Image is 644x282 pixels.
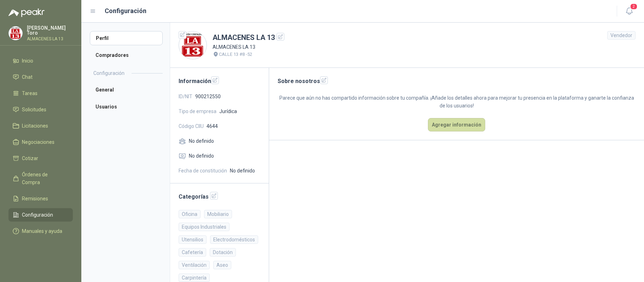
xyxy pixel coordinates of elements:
[93,69,124,77] h2: Configuración
[278,76,636,86] h2: Sobre nosotros
[22,195,48,202] span: Remisiones
[179,107,216,115] span: Tipo de empresa
[8,103,73,116] a: Solicitudes
[219,107,237,115] span: Jurídica
[210,235,258,244] div: Electrodomésticos
[179,167,227,175] span: Fecha de constitución
[8,70,73,84] a: Chat
[213,43,284,51] p: ALMACENES LA 13
[8,192,73,205] a: Remisiones
[207,122,218,130] span: 4644
[179,210,201,218] div: Oficina
[179,93,192,100] span: ID/NIT
[8,224,73,238] a: Manuales y ayuda
[179,261,210,269] div: Ventilación
[179,31,207,59] img: Company Logo
[230,167,255,175] span: No definido
[189,137,214,145] span: No definido
[428,118,485,131] button: Agregar información
[189,152,214,160] span: No definido
[90,48,163,62] a: Compradores
[630,3,638,10] span: 2
[22,154,38,162] span: Cotizar
[8,87,73,100] a: Tareas
[213,32,284,43] h1: ALMACENES LA 13
[219,51,252,58] p: CALLE 13 #8 -52
[8,119,73,133] a: Licitaciones
[90,83,163,97] a: General
[9,27,22,40] img: Company Logo
[27,37,73,41] p: ALMACENES LA 13
[90,100,163,114] a: Usuarios
[179,76,260,86] h2: Información
[22,227,62,235] span: Manuales y ayuda
[27,25,73,35] p: [PERSON_NAME] Toro
[90,31,163,45] a: Perfil
[179,235,207,244] div: Utensilios
[179,122,204,130] span: Código CIIU
[8,135,73,149] a: Negociaciones
[22,106,46,113] span: Solicitudes
[8,152,73,165] a: Cotizar
[22,211,53,219] span: Configuración
[179,223,230,231] div: Equipos Industriales
[8,208,73,222] a: Configuración
[210,248,236,257] div: Dotación
[22,138,54,146] span: Negociaciones
[195,93,221,100] span: 900212550
[204,210,232,218] div: Mobiliario
[22,122,48,130] span: Licitaciones
[607,31,636,40] div: Vendedor
[278,94,636,110] p: Parece que aún no has compartido información sobre tu compañía. ¡Añade los detalles ahora para me...
[179,248,206,257] div: Cafetería
[8,8,45,17] img: Logo peakr
[179,192,260,201] h2: Categorías
[22,57,33,65] span: Inicio
[623,5,636,18] button: 2
[8,168,73,189] a: Órdenes de Compra
[105,6,146,16] h1: Configuración
[8,54,73,67] a: Inicio
[22,171,66,186] span: Órdenes de Compra
[22,73,33,81] span: Chat
[179,274,210,282] div: Carpintería
[213,261,231,269] div: Aseo
[22,89,37,97] span: Tareas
